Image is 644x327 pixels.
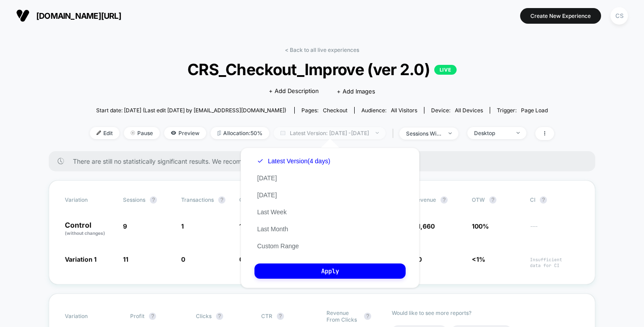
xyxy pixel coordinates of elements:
img: rebalance [217,131,221,136]
span: Start date: [DATE] (Last edit [DATE] by [EMAIL_ADDRESS][DOMAIN_NAME]) [96,107,286,114]
button: ? [218,196,225,204]
button: ? [540,196,547,204]
span: Sessions [123,196,145,203]
img: end [131,131,135,135]
span: (without changes) [65,230,105,236]
button: ? [149,313,156,320]
span: Insufficient data for CI [530,257,579,268]
div: Audience: [361,107,417,114]
img: Visually logo [16,9,30,22]
span: CTR [261,313,272,319]
span: + Add Images [337,88,375,95]
button: Apply [254,263,406,279]
button: CS [608,7,631,25]
button: Latest Version(4 days) [254,157,333,165]
span: all devices [455,107,483,114]
img: end [449,132,452,134]
div: sessions with impression [406,130,442,137]
button: Last Month [254,225,291,233]
div: Pages: [301,107,347,114]
span: 0 [181,255,185,263]
a: < Back to all live experiences [285,47,359,53]
p: Would like to see more reports? [392,310,579,316]
button: ? [216,313,223,320]
span: Pause [124,127,160,139]
button: [DATE] [254,174,280,182]
span: 9 [123,222,127,230]
span: 11 [123,255,128,263]
p: LIVE [434,65,457,75]
span: CI [530,196,579,204]
span: OTW [472,196,521,204]
span: | [390,127,399,140]
span: Revenue From Clicks [326,310,360,323]
span: Transactions [181,196,214,203]
span: Allocation: 50% [211,127,269,139]
span: 1 [181,222,184,230]
span: There are still no statistically significant results. We recommend waiting a few more days [73,157,577,165]
div: Trigger: [497,107,548,114]
span: Device: [424,107,490,114]
img: end [376,132,379,134]
p: Control [65,221,114,237]
button: Last Week [254,208,289,216]
span: Latest Version: [DATE] - [DATE] [274,127,386,139]
span: --- [530,224,579,237]
span: Clicks [196,313,212,319]
span: 100% [472,222,489,230]
button: Custom Range [254,242,301,250]
span: CRS_Checkout_Improve (ver 2.0) [113,60,531,79]
button: [DOMAIN_NAME][URL] [13,8,124,23]
img: end [517,132,520,134]
img: edit [97,131,101,135]
span: [DOMAIN_NAME][URL] [36,11,121,21]
span: <1% [472,255,485,263]
button: [DATE] [254,191,280,199]
span: Variation 1 [65,255,97,263]
button: Create New Experience [520,8,601,24]
span: checkout [323,107,347,114]
button: ? [277,313,284,320]
span: Edit [90,127,119,139]
button: ? [364,313,371,320]
span: + Add Description [269,87,319,96]
span: All Visitors [391,107,417,114]
img: calendar [280,131,285,135]
div: Desktop [474,130,510,136]
button: ? [441,196,448,204]
span: Variation [65,196,114,204]
span: Profit [130,313,144,319]
span: Variation [65,310,114,323]
span: Preview [164,127,206,139]
div: CS [610,7,628,25]
button: ? [489,196,496,204]
button: ? [150,196,157,204]
span: Page Load [521,107,548,114]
